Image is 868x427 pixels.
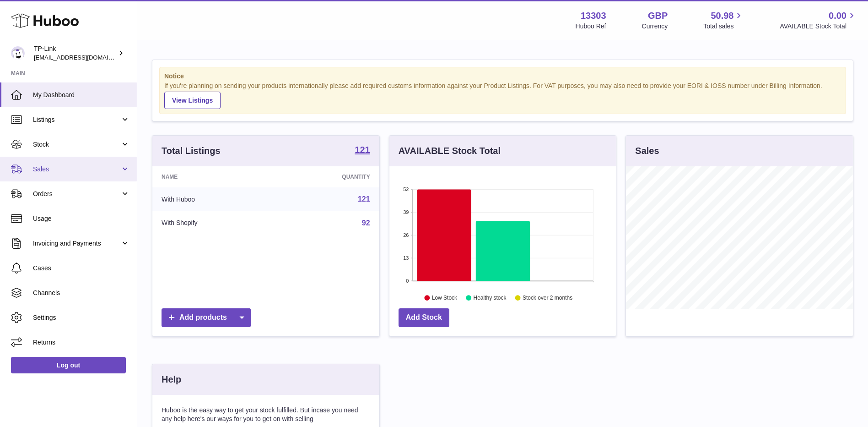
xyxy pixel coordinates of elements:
[33,190,120,198] span: Orders
[399,145,501,157] h3: AVAILABLE Stock Total
[33,264,130,273] span: Cases
[34,44,116,62] div: TP-Link
[162,406,370,423] p: Huboo is the easy way to get your stock fulfilled. But incase you need any help here's our ways f...
[523,295,572,301] text: Stock over 2 months
[162,145,221,157] h3: Total Listings
[33,239,120,248] span: Invoicing and Payments
[33,91,130,99] span: My Dashboard
[780,22,857,31] span: AVAILABLE Stock Total
[780,10,857,31] a: 0.00 AVAILABLE Stock Total
[403,255,409,261] text: 13
[355,145,370,156] a: 121
[648,10,668,22] strong: GBP
[399,308,449,327] a: Add Stock
[164,82,841,109] div: If you're planning on sending your products internationally please add required customs informati...
[34,54,135,61] span: [EMAIL_ADDRESS][DOMAIN_NAME]
[162,373,181,386] h3: Help
[355,145,370,154] strong: 121
[11,46,25,60] img: gaby.chen@tp-link.com
[711,10,733,22] span: 50.98
[829,10,846,22] span: 0.00
[11,357,126,373] a: Log out
[33,140,120,149] span: Stock
[635,145,659,157] h3: Sales
[581,10,606,22] strong: 13303
[275,166,379,187] th: Quantity
[33,214,130,223] span: Usage
[642,22,668,31] div: Currency
[164,92,221,109] a: View Listings
[33,313,130,322] span: Settings
[432,295,458,301] text: Low Stock
[576,22,606,31] div: Huboo Ref
[164,72,841,81] strong: Notice
[703,10,744,31] a: 50.98 Total sales
[362,219,370,227] a: 92
[33,115,120,124] span: Listings
[152,211,275,235] td: With Shopify
[403,186,409,192] text: 52
[162,308,251,327] a: Add products
[703,22,744,31] span: Total sales
[33,165,120,174] span: Sales
[403,209,409,215] text: 39
[152,187,275,211] td: With Huboo
[358,195,370,203] a: 121
[406,278,409,284] text: 0
[33,338,130,347] span: Returns
[152,166,275,187] th: Name
[473,295,507,301] text: Healthy stock
[403,232,409,238] text: 26
[33,289,130,297] span: Channels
